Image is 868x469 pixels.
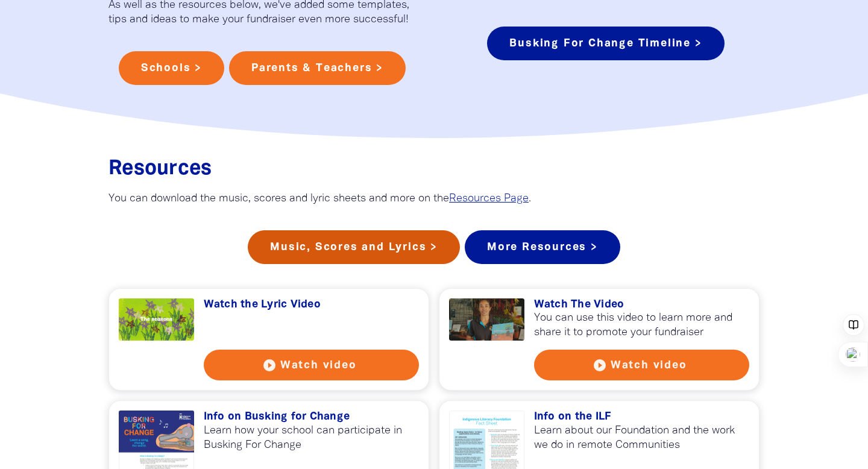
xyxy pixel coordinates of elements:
button: play_circle_filled Watch video [204,350,420,380]
i: play_circle_filled [593,358,607,373]
a: Schools > [119,51,224,85]
a: More Resources > [465,230,620,264]
p: You can download the music, scores and lyric sheets and more on the . [108,192,759,206]
h3: Info on Busking for Change [204,411,420,424]
a: Parents & Teachers > [229,51,406,85]
button: play_circle_filled Watch video [534,350,750,380]
span: Resources [108,160,212,178]
a: Music, Scores and Lyrics > [248,230,460,264]
h3: Info on the ILF [534,411,750,424]
h3: Watch The Video [534,298,750,312]
a: Busking For Change Timeline > [487,27,724,60]
a: Resources Page [449,194,529,204]
i: play_circle_filled [262,358,277,373]
h3: Watch the Lyric Video [204,298,420,312]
